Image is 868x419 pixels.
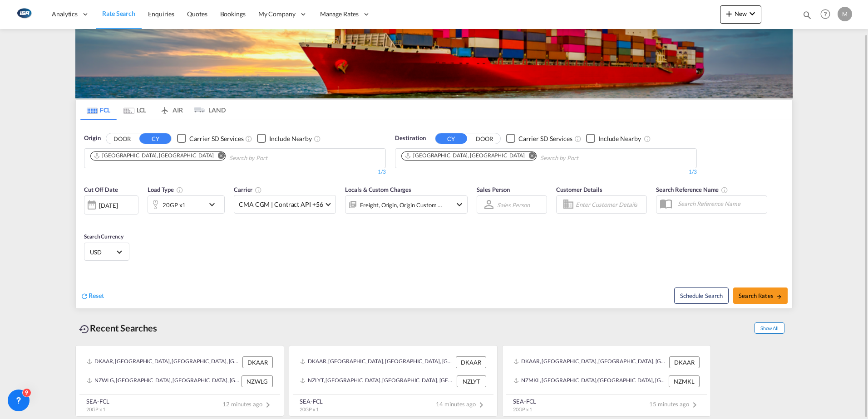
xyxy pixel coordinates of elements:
md-icon: The selected Trucker/Carrierwill be displayed in the rate results If the rates are from another f... [255,186,262,194]
span: Sales Person [477,186,510,193]
div: Help [818,6,838,23]
div: 20GP x1 [163,199,186,211]
div: Include Nearby [269,134,312,143]
md-checkbox: Checkbox No Ink [506,134,572,143]
button: Remove [212,152,225,161]
div: OriginDOOR CY Checkbox No InkUnchecked: Search for CY (Container Yard) services for all selected ... [76,120,792,308]
button: CY [435,133,467,144]
recent-search-card: DKAAR, [GEOGRAPHIC_DATA], [GEOGRAPHIC_DATA], [GEOGRAPHIC_DATA], [GEOGRAPHIC_DATA] DKAARNZWLG, [GE... [75,345,284,417]
div: [DATE] [99,201,118,209]
span: Cut Off Date [84,186,118,193]
recent-search-card: DKAAR, [GEOGRAPHIC_DATA], [GEOGRAPHIC_DATA], [GEOGRAPHIC_DATA], [GEOGRAPHIC_DATA] DKAARNZMKL, [GE... [502,345,711,417]
span: USD [90,248,115,256]
div: NZWLG, Wellington, New Zealand, Oceania, Oceania [87,375,239,387]
md-icon: icon-chevron-down [454,199,465,210]
span: Manage Rates [320,10,359,19]
span: Quotes [187,10,207,18]
span: Customer Details [556,186,602,193]
div: NZWLG [242,375,273,387]
div: icon-refreshReset [80,291,104,301]
button: Note: By default Schedule search will only considerorigin ports, destination ports and cut off da... [674,287,729,304]
span: Show All [755,322,784,334]
button: icon-plus 400-fgNewicon-chevron-down [720,5,761,24]
md-datepicker: Select [84,214,91,226]
input: Search Reference Name [673,197,767,210]
div: Recent Searches [75,318,161,338]
button: DOOR [469,133,500,144]
span: Destination [395,134,426,143]
button: Remove [523,152,536,161]
md-select: Select Currency: $ USDUnited States Dollar [89,245,124,258]
input: Chips input. [540,151,626,166]
md-chips-wrap: Chips container. Use arrow keys to select chips. [400,149,630,166]
div: SEA-FCL [86,397,109,405]
md-checkbox: Checkbox No Ink [586,134,641,143]
div: Include Nearby [598,134,641,143]
button: CY [139,133,171,144]
span: Enquiries [148,10,174,18]
md-icon: icon-backup-restore [79,324,90,335]
div: 1/3 [84,168,386,176]
div: DKAAR [456,356,486,368]
input: Chips input. [229,151,316,166]
span: 14 minutes ago [436,400,487,408]
md-icon: Unchecked: Search for CY (Container Yard) services for all selected carriers.Checked : Search for... [245,135,252,142]
div: Press delete to remove this chip. [404,152,526,160]
md-icon: Unchecked: Search for CY (Container Yard) services for all selected carriers.Checked : Search for... [574,135,582,142]
md-icon: icon-chevron-down [747,8,758,19]
span: Load Type [148,186,183,193]
md-icon: Your search will be saved by the below given name [721,186,728,194]
span: Analytics [52,10,78,19]
span: 12 minutes ago [222,400,273,408]
div: Aarhus, DKAAR [94,152,213,160]
md-icon: icon-arrow-right [776,293,782,300]
span: Help [818,6,833,22]
span: Search Rates [739,292,782,299]
span: Reset [89,292,104,299]
div: Carrier SD Services [189,134,243,143]
span: Search Currency [84,233,123,240]
div: DKAAR [669,356,700,368]
md-icon: icon-chevron-right [262,400,273,410]
span: Origin [84,134,100,143]
md-tab-item: FCL [80,100,117,120]
span: 20GP x 1 [513,406,532,412]
md-icon: icon-chevron-right [476,400,487,410]
img: 1aa151c0c08011ec8d6f413816f9a227.png [14,4,34,24]
div: DKAAR, Aarhus, Denmark, Northern Europe, Europe [300,356,454,368]
span: Bookings [220,10,246,18]
div: NZMKL [669,375,700,387]
span: New [724,10,758,17]
div: NZMKL, Metroport/Auckland, New Zealand, Oceania, Oceania [513,375,666,387]
span: My Company [258,10,296,19]
div: Freight Origin Origin Custom Factory Stuffingicon-chevron-down [345,195,468,214]
div: NZLYT, Lyttelton, New Zealand, Oceania, Oceania [300,375,454,387]
md-icon: icon-refresh [80,292,89,300]
md-tab-item: LCL [117,100,153,120]
div: M [838,7,852,21]
md-select: Sales Person [496,198,531,211]
div: Freight Origin Origin Custom Factory Stuffing [360,199,443,211]
span: Locals & Custom Charges [345,186,411,193]
md-tab-item: LAND [189,100,226,120]
span: Search Reference Name [656,186,728,193]
span: Carrier [234,186,262,193]
md-pagination-wrapper: Use the left and right arrow keys to navigate between tabs [80,100,226,120]
md-icon: icon-magnify [802,10,812,20]
div: NZLYT [457,375,486,387]
div: DKAAR, Aarhus, Denmark, Northern Europe, Europe [513,356,667,368]
md-checkbox: Checkbox No Ink [177,134,243,143]
div: Carrier SD Services [518,134,572,143]
div: [DATE] [84,195,138,214]
span: Rate Search [102,10,135,17]
md-icon: icon-chevron-right [689,400,700,410]
span: 20GP x 1 [86,406,105,412]
md-icon: icon-airplane [159,105,170,112]
div: Press delete to remove this chip. [94,152,215,160]
div: 20GP x1icon-chevron-down [148,195,225,214]
md-icon: Unchecked: Ignores neighbouring ports when fetching rates.Checked : Includes neighbouring ports w... [644,135,651,142]
span: 20GP x 1 [300,406,319,412]
input: Enter Customer Details [576,198,644,211]
md-icon: icon-plus 400-fg [724,8,735,19]
div: DKAAR [242,356,273,368]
